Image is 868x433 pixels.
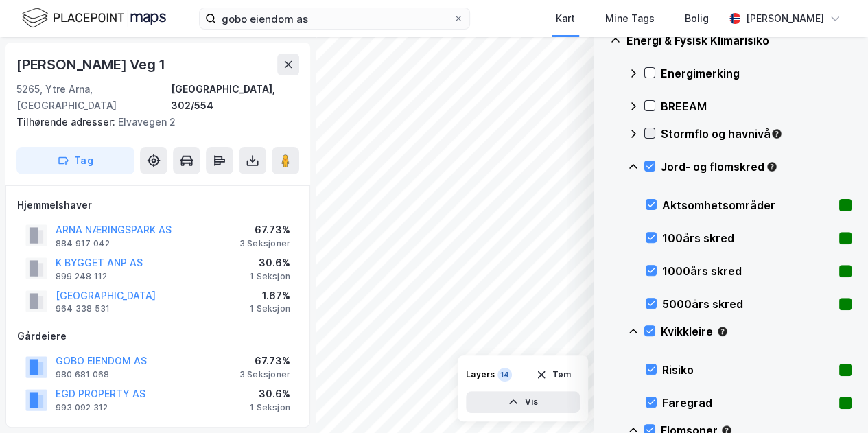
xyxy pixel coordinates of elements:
iframe: Chat Widget [799,367,868,433]
div: Kvikkleire [661,323,852,340]
div: Mine Tags [605,10,655,27]
div: Elvavegen 2 [16,114,288,130]
div: Kontrollprogram for chat [799,367,868,433]
div: 67.73% [239,222,290,238]
div: 14 [497,368,512,382]
div: 884 917 042 [56,238,110,249]
img: logo.f888ab2527a4732fd821a326f86c7f29.svg [22,6,166,30]
div: Jord- og flomskred [661,159,852,175]
div: 5265, Ytre Arna, [GEOGRAPHIC_DATA] [16,81,171,114]
div: [GEOGRAPHIC_DATA], 302/554 [171,81,299,114]
span: Tilhørende adresser: [16,116,118,128]
div: 3 Seksjoner [239,369,290,380]
div: Gårdeiere [17,328,298,344]
div: Risiko [662,362,834,378]
div: [PERSON_NAME] [746,10,824,27]
div: [PERSON_NAME] Veg 1 [16,54,168,75]
div: 1.67% [250,288,290,304]
div: 899 248 112 [56,271,107,282]
div: 964 338 531 [56,303,110,314]
div: Energimerking [661,65,852,82]
div: Tooltip anchor [766,161,778,173]
div: 993 092 312 [56,402,108,413]
div: 30.6% [250,255,290,271]
button: Vis [466,391,580,413]
input: Søk på adresse, matrikkel, gårdeiere, leietakere eller personer [216,8,453,29]
div: Energi & Fysisk Klimarisiko [626,32,852,49]
div: 100års skred [662,230,834,246]
div: 1 Seksjon [250,303,290,314]
div: 5000års skred [662,296,834,312]
div: 1 Seksjon [250,271,290,282]
div: Tooltip anchor [716,325,729,338]
div: Hjemmelshaver [17,197,298,213]
div: Layers [466,369,495,380]
div: 980 681 068 [56,369,109,380]
button: Tøm [527,364,580,386]
div: 1 Seksjon [250,402,290,413]
div: Tooltip anchor [771,128,783,140]
div: 1000års skred [662,263,834,279]
div: 3 Seksjoner [239,238,290,249]
div: Aktsomhetsområder [662,197,834,213]
div: 67.73% [239,353,290,369]
div: BREEAM [661,98,852,115]
button: Tag [16,147,134,174]
div: Faregrad [662,395,834,411]
div: Bolig [685,10,709,27]
div: 30.6% [250,386,290,402]
div: Stormflo og havnivå [661,126,852,142]
div: Kart [556,10,575,27]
